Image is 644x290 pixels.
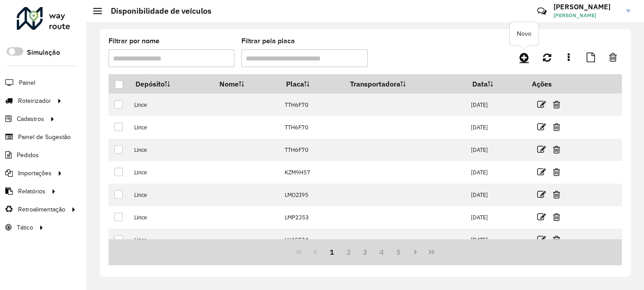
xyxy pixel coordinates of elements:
[553,166,560,178] a: Excluir
[129,184,213,206] td: Lince
[532,2,551,21] a: Contato Rápido
[19,78,35,87] span: Painel
[467,75,526,94] th: Data
[467,116,526,139] td: [DATE]
[27,47,60,58] label: Simulação
[129,206,213,229] td: Lince
[280,94,344,116] td: TTH6F70
[553,211,560,223] a: Excluir
[129,94,213,116] td: Lince
[18,169,52,178] span: Importações
[17,151,39,160] span: Pedidos
[467,229,526,251] td: [DATE]
[526,75,579,93] th: Ações
[280,75,344,94] th: Placa
[554,3,620,11] h3: [PERSON_NAME]
[510,22,539,45] div: Novo
[280,116,344,139] td: TTH6F70
[467,94,526,116] td: [DATE]
[280,229,344,251] td: LUA5F34
[407,244,424,260] button: Next Page
[214,75,280,94] th: Nome
[340,244,357,260] button: 2
[537,234,546,245] a: Editar
[109,36,159,46] label: Filtrar por nome
[467,161,526,184] td: [DATE]
[18,187,45,196] span: Relatórios
[17,223,33,232] span: Tático
[344,75,467,94] th: Transportadora
[467,184,526,206] td: [DATE]
[357,244,374,260] button: 3
[423,244,440,260] button: Last Page
[537,188,546,200] a: Editar
[390,244,407,260] button: 5
[129,116,213,139] td: Lince
[553,234,560,245] a: Excluir
[467,139,526,161] td: [DATE]
[280,161,344,184] td: KZM9H57
[537,98,546,110] a: Editar
[18,132,71,142] span: Painel de Sugestão
[129,75,213,94] th: Depósito
[17,114,44,124] span: Cadastros
[129,161,213,184] td: Lince
[537,166,546,178] a: Editar
[553,143,560,155] a: Excluir
[373,244,390,260] button: 4
[553,121,560,133] a: Excluir
[467,206,526,229] td: [DATE]
[537,121,546,133] a: Editar
[18,205,65,214] span: Retroalimentação
[537,211,546,223] a: Editar
[280,206,344,229] td: LMP2J53
[129,139,213,161] td: Lince
[129,229,213,251] td: Lince
[280,139,344,161] td: TTH6F70
[554,11,620,19] span: [PERSON_NAME]
[102,6,211,16] h2: Disponibilidade de veículos
[241,36,295,46] label: Filtrar pela placa
[553,188,560,200] a: Excluir
[280,184,344,206] td: LMO2I95
[18,96,51,105] span: Roteirizador
[553,98,560,110] a: Excluir
[537,143,546,155] a: Editar
[324,244,340,260] button: 1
